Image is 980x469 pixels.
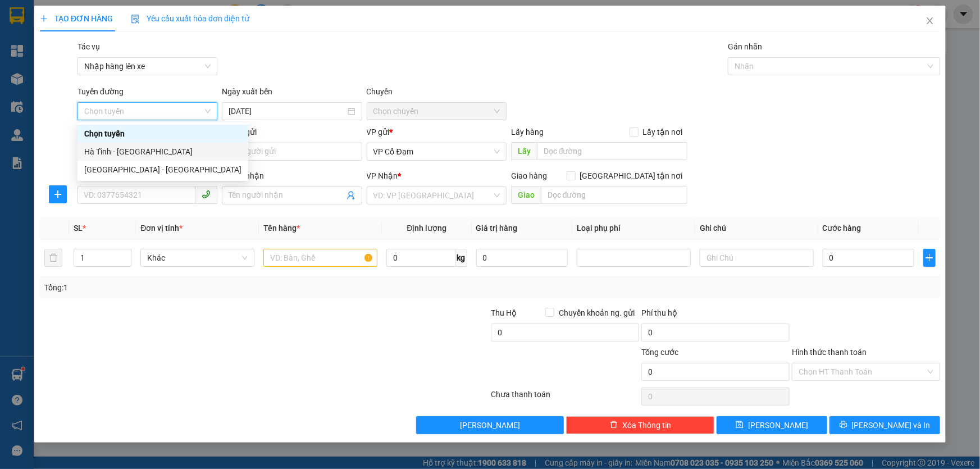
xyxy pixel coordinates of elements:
span: Chọn chuyến [373,103,500,120]
span: plus [40,15,48,22]
span: close [926,16,935,25]
span: Khác [147,249,248,266]
span: Giao [511,186,541,204]
span: user-add [347,191,355,200]
span: Nhập hàng lên xe [84,58,211,75]
div: Tổng: 1 [44,281,379,294]
div: Chưa thanh toán [490,388,641,408]
img: icon [131,15,140,24]
input: Dọc đường [537,142,687,160]
span: plus [924,253,935,262]
span: SL [74,224,83,233]
span: plus [49,190,66,199]
span: Chuyển khoản ng. gửi [554,307,639,319]
div: VP gửi [367,126,507,138]
span: Tên hàng [263,224,300,233]
span: Giao hàng [511,171,547,180]
th: Ghi chú [695,217,818,239]
button: deleteXóa Thông tin [566,416,714,434]
input: 0 [476,249,568,267]
button: Close [914,6,946,37]
div: Chọn tuyến [78,125,248,143]
span: [PERSON_NAME] và In [852,419,931,431]
input: VD: Bàn, Ghế [263,249,377,267]
input: Ghi Chú [700,249,814,267]
div: [GEOGRAPHIC_DATA] - [GEOGRAPHIC_DATA] [84,163,241,176]
div: Hà Nội - Hà Tĩnh [78,161,248,179]
span: Thu Hộ [491,308,517,317]
button: save[PERSON_NAME] [717,416,827,434]
label: Hình thức thanh toán [792,348,867,357]
span: Lấy hàng [511,128,544,136]
span: kg [456,249,467,267]
button: plus [49,185,67,203]
label: Tác vụ [78,42,100,51]
button: [PERSON_NAME] [416,416,564,434]
th: Loại phụ phí [572,217,695,239]
label: Gán nhãn [728,42,762,51]
input: Dọc đường [541,186,687,204]
span: Lấy [511,142,537,160]
span: VP Cổ Đạm [373,143,500,160]
span: printer [840,421,847,430]
span: delete [610,421,618,430]
span: [GEOGRAPHIC_DATA] tận nơi [576,170,687,182]
div: Ngày xuất bến [222,85,362,102]
span: Đơn vị tính [140,224,183,233]
button: printer[PERSON_NAME] và In [829,416,940,434]
div: Chuyến [367,85,507,102]
span: Định lượng [407,224,446,233]
button: plus [923,249,936,267]
span: Lấy tận nơi [639,126,687,138]
div: Hà Tĩnh - Hà Nội [78,143,248,161]
div: Người nhận [222,170,362,182]
span: Tổng cước [641,348,678,357]
div: Tuyến đường [78,85,217,102]
span: phone [202,190,211,199]
div: Phí thu hộ [641,307,790,324]
span: Cước hàng [823,224,862,233]
div: Hà Tĩnh - [GEOGRAPHIC_DATA] [84,145,241,158]
span: VP Nhận [367,171,398,180]
div: Người gửi [222,126,362,138]
div: Chọn tuyến [84,128,241,140]
span: save [736,421,744,430]
span: Yêu cầu xuất hóa đơn điện tử [131,14,249,23]
button: delete [44,249,62,267]
span: TẠO ĐƠN HÀNG [40,14,113,23]
span: Chọn tuyến [84,103,211,120]
span: Xóa Thông tin [622,419,671,431]
span: Giá trị hàng [476,224,518,233]
span: [PERSON_NAME] [460,419,520,431]
span: [PERSON_NAME] [748,419,808,431]
input: 14/10/2025 [229,105,345,117]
